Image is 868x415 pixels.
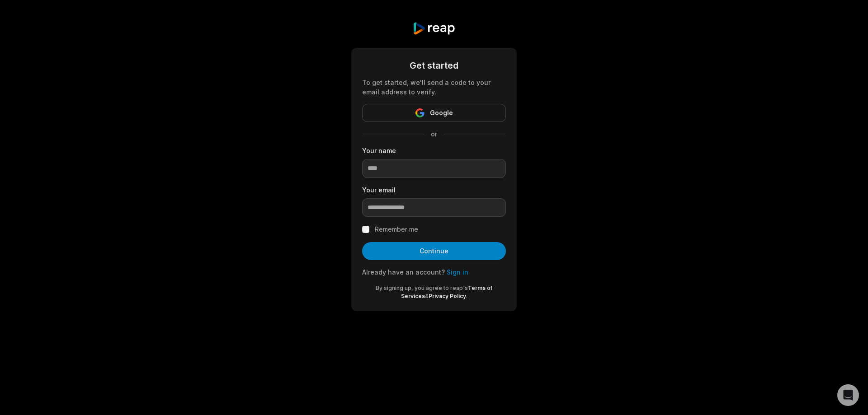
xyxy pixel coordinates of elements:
a: Sign in [447,268,468,276]
div: Open Intercom Messenger [837,384,859,406]
div: Get started [362,59,506,72]
button: Continue [362,242,506,260]
img: reap [412,22,455,35]
div: To get started, we'll send a code to your email address to verify. [362,78,506,97]
span: Google [430,107,453,118]
span: Already have an account? [362,268,445,276]
span: By signing up, you agree to reap's [376,284,468,291]
span: & [425,293,429,299]
a: Privacy Policy [429,293,466,299]
button: Google [362,104,506,122]
label: Your email [362,185,506,195]
label: Your name [362,146,506,155]
span: or [424,129,444,139]
label: Remember me [375,224,418,235]
span: . [466,293,467,299]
